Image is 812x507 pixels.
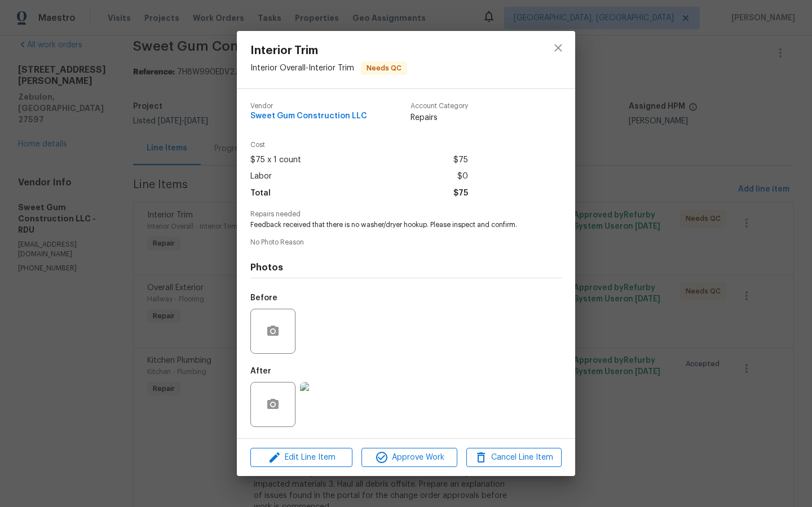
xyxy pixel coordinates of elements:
span: Repairs needed [250,211,562,218]
button: Cancel Line Item [466,448,562,468]
span: $75 x 1 count [250,152,301,168]
button: Approve Work [361,448,457,468]
span: Repairs [411,112,468,123]
span: Interior Overall - Interior Trim [250,64,354,72]
span: Vendor [250,103,367,110]
button: close [545,34,572,61]
span: Interior Trim [250,45,407,57]
span: Needs QC [362,63,406,74]
span: Edit Line Item [254,451,349,465]
span: No Photo Reason [250,239,562,246]
h4: Photos [250,262,562,273]
span: $0 [457,168,468,185]
span: Cancel Line Item [470,451,558,465]
span: Total [250,185,271,202]
span: Account Category [411,103,468,110]
span: Approve Work [365,451,453,465]
span: Labor [250,168,272,185]
span: $75 [453,185,468,202]
h5: Before [250,294,277,302]
button: Edit Line Item [250,448,352,468]
span: $75 [453,152,468,168]
span: Cost [250,141,468,149]
span: Feedback received that there is no washer/dryer hookup. Please inspect and confirm. [250,220,531,230]
h5: After [250,367,271,375]
span: Sweet Gum Construction LLC [250,112,367,121]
